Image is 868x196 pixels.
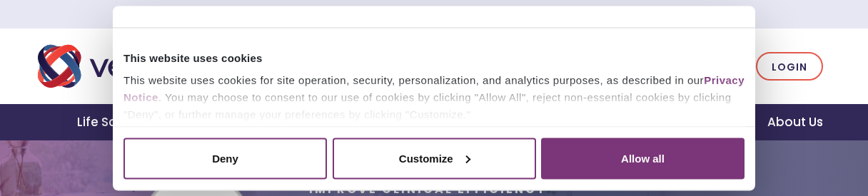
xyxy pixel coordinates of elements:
button: Deny [123,138,327,179]
a: About Us [750,104,840,140]
button: Allow all [541,138,745,179]
a: Login [756,52,823,81]
div: This website uses cookies [123,49,745,66]
img: Veradigm logo [38,43,234,90]
div: This website uses cookies for site operation, security, personalization, and analytics purposes, ... [123,72,745,123]
a: Life Sciences [60,104,178,140]
a: Privacy Notice [123,74,745,103]
button: Customize [333,138,536,179]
